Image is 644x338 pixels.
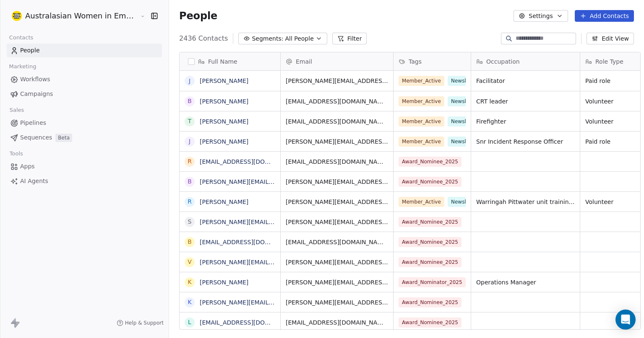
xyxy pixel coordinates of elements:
[514,10,568,22] button: Settings
[252,34,283,43] span: Segments:
[399,116,444,126] span: Member_Active
[179,34,228,44] span: 2436 Contacts
[399,96,444,106] span: Member_Active
[286,298,388,307] span: [PERSON_NAME][EMAIL_ADDRESS][PERSON_NAME][DOMAIN_NAME]
[188,258,192,266] div: v
[5,31,37,44] span: Contacts
[448,76,511,86] span: Newsletter_Subscriber
[7,174,162,188] a: AI Agents
[476,137,575,146] span: Snr Incident Response Officer
[25,10,138,21] span: Australasian Women in Emergencies Network
[188,318,191,327] div: l
[188,237,192,246] div: b
[200,219,400,225] a: [PERSON_NAME][EMAIL_ADDRESS][PERSON_NAME][DOMAIN_NAME]
[189,77,190,85] div: J
[399,297,461,307] span: Award_Nominee_2025
[188,278,191,286] div: K
[286,198,388,206] span: [PERSON_NAME][EMAIL_ADDRESS][DOMAIN_NAME]
[615,310,636,330] div: Open Intercom Messenger
[476,77,575,85] span: Facilitator
[200,138,248,145] a: [PERSON_NAME]
[10,9,134,23] button: Australasian Women in Emergencies Network
[188,197,192,206] div: R
[575,10,634,22] button: Add Contacts
[188,177,192,186] div: b
[188,217,192,226] div: s
[286,278,388,286] span: [PERSON_NAME][EMAIL_ADDRESS][DOMAIN_NAME]
[55,134,72,142] span: Beta
[399,217,461,227] span: Award_Nominee_2025
[281,52,393,70] div: Email
[448,96,511,106] span: Newsletter_Subscriber
[20,90,53,98] span: Campaigns
[399,76,444,86] span: Member_Active
[7,116,162,130] a: Pipelines
[20,119,46,127] span: Pipelines
[200,178,400,185] a: [PERSON_NAME][EMAIL_ADDRESS][PERSON_NAME][DOMAIN_NAME]
[189,137,190,146] div: J
[296,57,312,66] span: Email
[448,197,511,207] span: Newsletter_Subscriber
[476,278,575,286] span: Operations Manager
[20,46,40,55] span: People
[286,238,388,246] span: [EMAIL_ADDRESS][DOMAIN_NAME]
[399,317,461,328] span: Award_Nominee_2025
[208,57,237,66] span: Full Name
[20,133,52,142] span: Sequences
[448,116,511,126] span: Newsletter_Subscriber
[399,157,461,167] span: Award_Nominee_2025
[200,239,302,245] a: [EMAIL_ADDRESS][DOMAIN_NAME]
[179,10,217,22] span: People
[286,318,388,327] span: [EMAIL_ADDRESS][DOMAIN_NAME]
[476,198,575,206] span: Warringah Pittwater unit training officer
[180,52,280,70] div: Full Name
[286,157,388,166] span: [EMAIL_ADDRESS][DOMAIN_NAME]
[448,137,511,147] span: Newsletter_Subscriber
[20,177,48,186] span: AI Agents
[200,77,248,84] a: [PERSON_NAME]
[399,137,444,147] span: Member_Active
[286,117,388,126] span: [EMAIL_ADDRESS][DOMAIN_NAME]
[286,258,388,266] span: [PERSON_NAME][EMAIL_ADDRESS][DOMAIN_NAME]
[399,197,444,207] span: Member_Active
[125,320,164,326] span: Help & Support
[399,257,461,267] span: Award_Nominee_2025
[7,44,162,57] a: People
[188,97,192,106] div: B
[200,279,248,286] a: [PERSON_NAME]
[399,237,461,247] span: Award_Nominee_2025
[286,77,388,85] span: [PERSON_NAME][EMAIL_ADDRESS][DOMAIN_NAME]
[188,157,192,166] div: r
[200,299,400,306] a: [PERSON_NAME][EMAIL_ADDRESS][PERSON_NAME][DOMAIN_NAME]
[286,218,388,226] span: [PERSON_NAME][EMAIL_ADDRESS][PERSON_NAME][DOMAIN_NAME]
[6,147,26,160] span: Tools
[332,33,367,44] button: Filter
[409,57,422,66] span: Tags
[200,259,351,266] a: [PERSON_NAME][EMAIL_ADDRESS][DOMAIN_NAME]
[486,57,520,66] span: Occupation
[471,52,580,70] div: Occupation
[285,34,313,43] span: All People
[286,137,388,146] span: [PERSON_NAME][EMAIL_ADDRESS][PERSON_NAME][DOMAIN_NAME]
[20,75,50,84] span: Workflows
[587,33,634,44] button: Edit View
[476,97,575,106] span: CRT leader
[117,320,164,326] a: Help & Support
[394,52,471,70] div: Tags
[200,158,302,165] a: [EMAIL_ADDRESS][DOMAIN_NAME]
[188,117,192,126] div: T
[476,117,575,126] span: Firefighter
[200,319,302,326] a: [EMAIL_ADDRESS][DOMAIN_NAME]
[399,277,466,287] span: Award_Nominator_2025
[6,104,28,116] span: Sales
[180,71,281,330] div: grid
[5,60,40,73] span: Marketing
[595,57,623,66] span: Role Type
[7,131,162,144] a: SequencesBeta
[399,177,461,187] span: Award_Nominee_2025
[286,97,388,106] span: [EMAIL_ADDRESS][DOMAIN_NAME]
[20,162,35,171] span: Apps
[7,160,162,173] a: Apps
[200,98,248,105] a: [PERSON_NAME]
[188,298,191,307] div: k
